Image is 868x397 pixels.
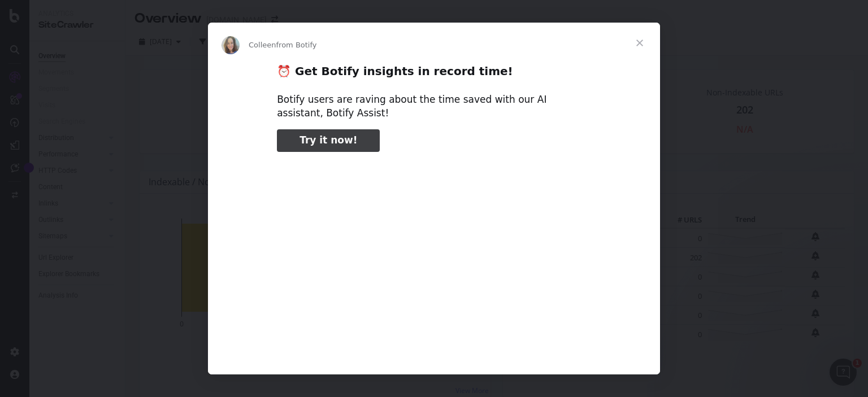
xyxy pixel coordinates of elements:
video: Play video [198,162,670,397]
span: Colleen [249,41,276,49]
span: Close [619,23,660,63]
a: Try it now! [277,129,380,152]
div: Botify users are raving about the time saved with our AI assistant, Botify Assist! [277,93,591,120]
span: from Botify [276,41,317,49]
img: Profile image for Colleen [222,36,240,54]
span: Try it now! [300,134,357,146]
h2: ⏰ Get Botify insights in record time! [277,64,591,85]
